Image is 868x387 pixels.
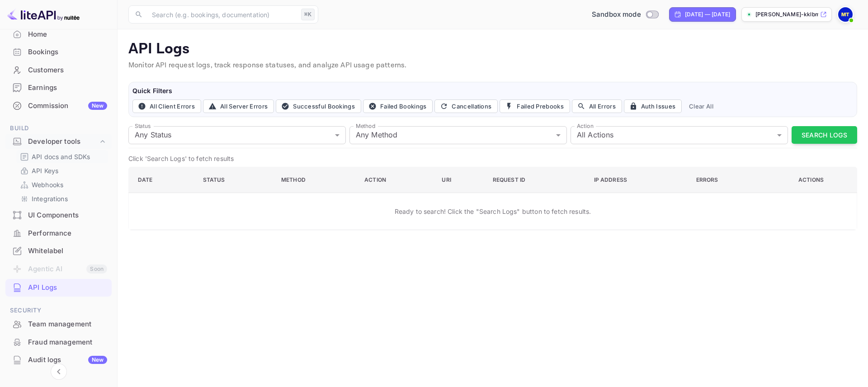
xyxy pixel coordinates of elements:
[767,167,857,193] th: Actions
[5,242,112,260] div: Whitelabel
[16,164,108,177] div: API Keys
[395,207,591,216] p: Ready to search! Click the "Search Logs" button to fetch results.
[32,180,63,189] p: Webhooks
[20,166,104,175] a: API Keys
[28,228,107,239] div: Performance
[28,29,107,40] div: Home
[5,351,112,368] a: Audit logsNew
[7,7,80,22] img: LiteAPI logo
[129,167,196,193] th: Date
[5,79,112,96] a: Earnings
[32,166,58,175] p: API Keys
[689,167,767,193] th: Errors
[5,134,112,150] div: Developer tools
[5,225,112,242] div: Performance
[577,122,594,130] label: Action
[349,126,567,144] div: Any Method
[28,101,107,111] div: Commission
[587,167,689,193] th: IP Address
[5,242,112,259] a: Whitelabel
[28,47,107,57] div: Bookings
[203,99,274,113] button: All Server Errors
[16,178,108,191] div: Webhooks
[28,210,107,221] div: UI Components
[128,60,857,71] p: Monitor API request logs, track response statuses, and analyze API usage patterns.
[5,61,112,79] div: Customers
[755,10,818,19] p: [PERSON_NAME]-kklbm.nui...
[363,99,433,113] button: Failed Bookings
[5,351,112,369] div: Audit logsNew
[5,279,112,296] a: API Logs
[135,122,151,130] label: Status
[5,26,112,42] a: Home
[5,225,112,241] a: Performance
[486,167,587,193] th: Request ID
[592,9,641,20] span: Sandbox mode
[128,154,857,163] p: Click 'Search Logs' to fetch results
[28,337,107,348] div: Fraud management
[28,283,107,293] div: API Logs
[5,43,112,60] a: Bookings
[5,207,112,224] div: UI Components
[28,137,98,147] div: Developer tools
[500,99,570,113] button: Failed Prebooks
[838,7,853,22] img: Mike Tibollo
[128,40,857,58] p: API Logs
[146,5,297,24] input: Search (e.g. bookings, documentation)
[5,334,112,351] div: Fraud management
[20,194,104,203] a: Integrations
[28,319,107,330] div: Team management
[5,316,112,332] a: Team management
[5,26,112,43] div: Home
[32,152,90,161] p: API docs and SDKs
[16,150,108,163] div: API docs and SDKs
[20,152,104,161] a: API docs and SDKs
[624,99,682,113] button: Auth Issues
[588,9,662,20] div: Switch to Production mode
[5,123,112,133] span: Build
[434,99,498,113] button: Cancellations
[5,79,112,97] div: Earnings
[28,65,107,76] div: Customers
[5,61,112,78] a: Customers
[28,83,107,93] div: Earnings
[5,97,112,114] a: CommissionNew
[276,99,361,113] button: Successful Bookings
[301,9,315,20] div: ⌘K
[28,355,107,365] div: Audit logs
[132,99,201,113] button: All Client Errors
[5,279,112,297] div: API Logs
[88,356,107,364] div: New
[356,122,375,130] label: Method
[196,167,274,193] th: Status
[571,126,788,144] div: All Actions
[274,167,357,193] th: Method
[51,363,67,380] button: Collapse navigation
[5,306,112,316] span: Security
[357,167,434,193] th: Action
[685,10,730,19] div: [DATE] — [DATE]
[5,316,112,333] div: Team management
[132,86,853,96] h6: Quick Filters
[128,126,346,144] div: Any Status
[5,43,112,61] div: Bookings
[792,126,857,144] button: Search Logs
[434,167,485,193] th: URI
[28,246,107,256] div: Whitelabel
[20,180,104,189] a: Webhooks
[572,99,622,113] button: All Errors
[32,194,68,203] p: Integrations
[5,207,112,223] a: UI Components
[5,97,112,115] div: CommissionNew
[685,99,717,113] button: Clear All
[16,192,108,205] div: Integrations
[88,102,107,110] div: New
[5,334,112,350] a: Fraud management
